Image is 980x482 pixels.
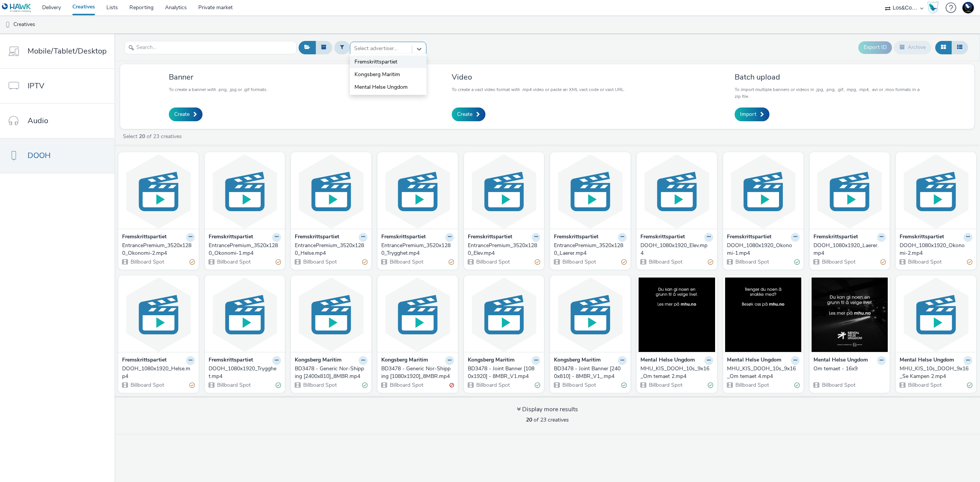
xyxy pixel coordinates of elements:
[209,365,281,381] a: DOOH_1080x1920_Trygghet.mp4
[880,258,886,266] div: Partially valid
[381,356,428,365] strong: Kongsberg Maritim
[900,233,944,242] strong: Fremskrittspartiet
[951,41,968,54] button: Table
[449,381,454,389] div: Invalid
[295,242,364,257] div: EntrancePremium_3520x1280_Helse.mp4
[468,356,514,365] strong: Kongsberg Maritim
[708,258,713,266] div: Partially valid
[295,365,367,381] a: BD3478 - Generic Nor-Shipping [2400x810]_8MBR.mp4
[209,365,278,381] div: DOOH_1080x1920_Trygghet.mp4
[295,233,339,242] strong: Fremskrittspartiet
[708,381,713,389] div: Valid
[735,381,769,389] span: Billboard Spot
[900,365,969,381] div: MHU_KIS_10s_DOOH_9x16_Se Kampen 2.mp4
[821,381,856,389] span: Billboard Spot
[28,80,44,91] span: IPTV
[813,233,858,242] strong: Fremskrittspartiet
[276,381,281,389] div: Valid
[295,242,367,257] a: EntrancePremium_3520x1280_Helse.mp4
[727,365,797,381] div: MHU_KIS_DOOH_10s_9x16_Om temaet 4.mp4
[900,242,969,257] div: DOOH_1080x1920_Okonomi-2.mp4
[452,107,485,121] a: Create
[640,242,713,257] a: DOOH_1080x1920_Elev.mp4
[640,356,695,365] strong: Mental Helse Ungdom
[174,111,189,118] span: Create
[812,154,888,229] img: DOOH_1080x1920_Laerer.mp4 visual
[381,365,451,381] div: BD3478 - Generic Nor-Shipping [1080x1920]_8MBR.mp4
[28,150,51,161] span: DOOH
[813,365,883,373] div: Om temaet - 16x9
[735,86,926,100] p: To import multiple banners or videos in .jpg, .png, .gif, .mpg, .mp4, .avi or .mov formats in a z...
[293,277,369,352] img: BD3478 - Generic Nor-Shipping [2400x810]_8MBR.mp4 visual
[293,154,369,229] img: EntrancePremium_3520x1280_Helse.mp4 visual
[169,107,203,121] a: Create
[554,365,624,381] div: BD3478 - Joint Banner [2400x810] - 8MBR_V1_.mp4
[813,365,886,373] a: Om temaet - 16x9
[381,242,454,257] a: EntrancePremium_3520x1280_Trygghet.mp4
[900,356,954,365] strong: Mental Helse Ungdom
[554,242,627,257] a: EntrancePremium_3520x1280_Laerer.mp4
[858,41,892,54] button: Export ID
[354,83,408,91] span: Mental Helse Ungdom
[120,154,197,229] img: EntrancePremium_3520x1280_Okonomi-2.mp4 visual
[727,233,771,242] strong: Fremskrittspartiet
[735,107,769,121] a: Import
[813,242,883,257] div: DOOH_1080x1920_Laerer.mp4
[526,416,532,423] strong: 20
[130,258,164,265] span: Billboard Spot
[812,277,888,352] img: Om temaet - 16x9 visual
[468,233,512,242] strong: Fremskrittspartiet
[554,356,601,365] strong: Kongsberg Maritim
[727,242,800,257] a: DOOH_1080x1920_Okonomi-1.mp4
[962,2,974,13] img: Support Hawk
[727,242,797,257] div: DOOH_1080x1920_Okonomi-1.mp4
[354,58,397,66] span: Fremskrittspartiet
[120,277,197,352] img: DOOH_1080x1920_Helse.mp4 visual
[207,277,283,352] img: DOOH_1080x1920_Trygghet.mp4 visual
[894,41,931,54] button: Archive
[927,2,939,14] div: Hawk Academy
[452,86,625,93] p: To create a vast video format with .mp4 video or paste an XML vast code or vast URL.
[621,381,627,389] div: Valid
[621,258,627,266] div: Partially valid
[725,277,802,352] img: MHU_KIS_DOOH_10s_9x16_Om temaet 4.mp4 visual
[362,381,367,389] div: Valid
[794,381,800,389] div: Valid
[898,154,974,229] img: DOOH_1080x1920_Okonomi-2.mp4 visual
[813,242,886,257] a: DOOH_1080x1920_Laerer.mp4
[898,277,974,352] img: MHU_KIS_10s_DOOH_9x16_Se Kampen 2.mp4 visual
[28,46,107,57] span: Mobile/Tablet/Desktop
[821,258,856,265] span: Billboard Spot
[526,416,569,423] span: of 23 creatives
[468,242,537,257] div: EntrancePremium_3520x1280_Elev.mp4
[794,258,800,266] div: Valid
[2,3,31,13] img: undefined Logo
[554,233,598,242] strong: Fremskrittspartiet
[209,242,278,257] div: EntrancePremium_3520x1280_Okonomi-1.mp4
[907,381,942,389] span: Billboard Spot
[276,258,281,266] div: Partially valid
[640,242,710,257] div: DOOH_1080x1920_Elev.mp4
[189,258,195,266] div: Partially valid
[967,258,972,266] div: Partially valid
[475,381,510,389] span: Billboard Spot
[735,258,769,265] span: Billboard Spot
[389,258,423,265] span: Billboard Spot
[735,72,926,82] h3: Batch upload
[727,365,800,381] a: MHU_KIS_DOOH_10s_9x16_Om temaet 4.mp4
[169,72,268,82] h3: Banner
[640,233,685,242] strong: Fremskrittspartiet
[900,242,972,257] a: DOOH_1080x1920_Okonomi-2.mp4
[122,133,185,140] a: Select of 23 creatives
[381,233,426,242] strong: Fremskrittspartiet
[640,365,710,381] div: MHU_KIS_DOOH_10s_9x16_Om temaet 2.mp4
[727,356,781,365] strong: Mental Helse Ungdom
[122,233,167,242] strong: Fremskrittspartiet
[302,258,337,265] span: Billboard Spot
[648,258,683,265] span: Billboard Spot
[466,277,542,352] img: BD3478 - Joint Banner [1080x1920] - 8MBR_V1.mp4 visual
[130,381,164,389] span: Billboard Spot
[122,242,192,257] div: EntrancePremium_3520x1280_Okonomi-2.mp4
[927,2,942,14] a: Hawk Academy
[639,277,715,352] img: MHU_KIS_DOOH_10s_9x16_Om temaet 2.mp4 visual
